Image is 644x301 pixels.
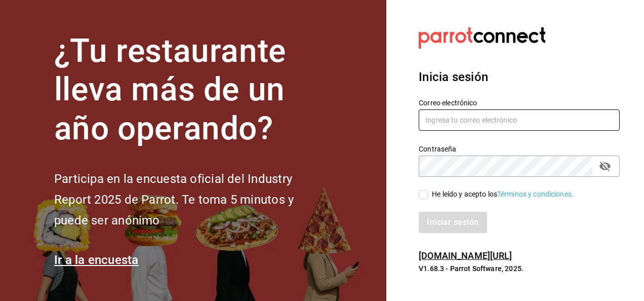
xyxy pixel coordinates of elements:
label: Correo electrónico [419,99,620,106]
button: passwordField [596,158,614,175]
h2: Participa en la encuesta oficial del Industry Report 2025 de Parrot. Te toma 5 minutos y puede se... [54,169,328,231]
a: [DOMAIN_NAME][URL] [419,250,512,261]
input: Ingresa tu correo electrónico [419,109,620,131]
a: Ir a la encuesta [54,253,139,267]
div: He leído y acepto los [432,189,574,200]
a: Términos y condiciones. [497,190,574,198]
h3: Inicia sesión [419,68,620,86]
h1: ¿Tu restaurante lleva más de un año operando? [54,32,328,148]
p: V1.68.3 - Parrot Software, 2025. [419,264,620,274]
label: Contraseña [419,145,620,152]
